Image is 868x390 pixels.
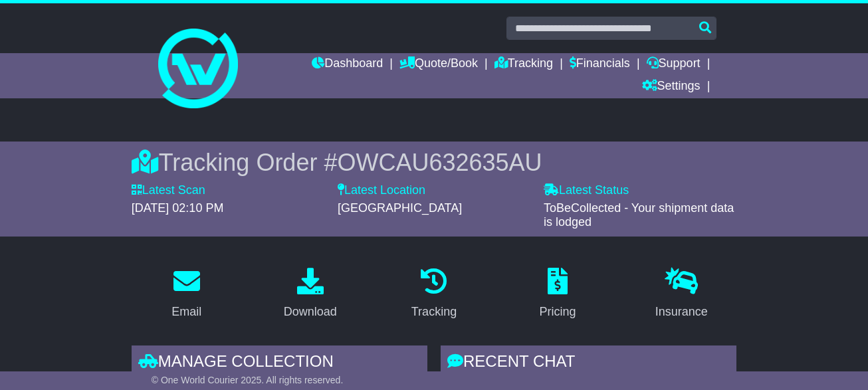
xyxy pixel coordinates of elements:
[531,263,585,326] a: Pricing
[642,76,701,98] a: Settings
[540,303,576,321] div: Pricing
[132,148,737,177] div: Tracking Order #
[655,303,708,321] div: Insurance
[494,53,553,76] a: Tracking
[132,183,205,198] label: Latest Scan
[441,345,736,381] div: RECENT CHAT
[284,303,337,321] div: Download
[338,201,462,215] span: [GEOGRAPHIC_DATA]
[337,149,542,176] span: OWCAU632635AU
[647,263,716,326] a: Insurance
[647,53,701,76] a: Support
[275,263,346,326] a: Download
[403,263,465,326] a: Tracking
[312,53,383,76] a: Dashboard
[338,183,425,198] label: Latest Location
[171,303,201,321] div: Email
[544,183,629,198] label: Latest Status
[132,345,427,381] div: Manage collection
[152,375,344,385] span: © One World Courier 2025. All rights reserved.
[570,53,630,76] a: Financials
[163,263,210,326] a: Email
[399,53,478,76] a: Quote/Book
[132,201,224,215] span: [DATE] 02:10 PM
[544,201,734,229] span: ToBeCollected - Your shipment data is lodged
[411,303,457,321] div: Tracking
